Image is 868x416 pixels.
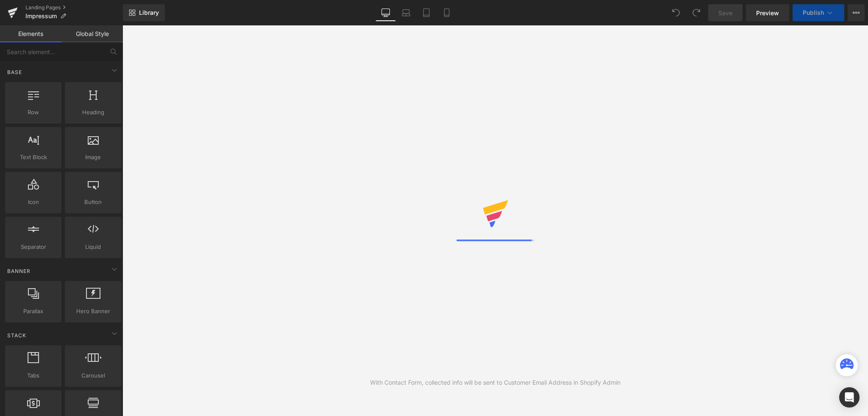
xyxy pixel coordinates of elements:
[8,198,59,207] span: Icon
[803,9,824,16] span: Publish
[8,371,59,380] span: Tabs
[416,4,437,21] a: Tablet
[848,4,865,21] button: More
[67,108,119,117] span: Heading
[839,387,860,408] div: Open Intercom Messenger
[370,378,620,387] div: With Contact Form, collected info will be sent to Customer Email Address in Shopify Admin
[123,4,165,21] a: New Library
[6,68,23,76] span: Base
[67,153,119,162] span: Image
[8,153,59,162] span: Text Block
[25,4,123,11] a: Landing Pages
[437,4,457,21] a: Mobile
[793,4,844,21] button: Publish
[718,8,732,17] span: Save
[25,13,57,19] span: Impressum
[6,331,27,339] span: Stack
[61,25,123,42] a: Global Style
[376,4,396,21] a: Desktop
[6,267,31,275] span: Banner
[8,307,59,316] span: Parallax
[756,8,779,17] span: Preview
[8,108,59,117] span: Row
[139,9,159,17] span: Library
[668,4,684,21] button: Undo
[67,307,119,316] span: Hero Banner
[67,198,119,207] span: Button
[67,242,119,251] span: Liquid
[746,4,789,21] a: Preview
[67,371,119,380] span: Carousel
[8,242,59,251] span: Separator
[688,4,705,21] button: Redo
[396,4,416,21] a: Laptop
